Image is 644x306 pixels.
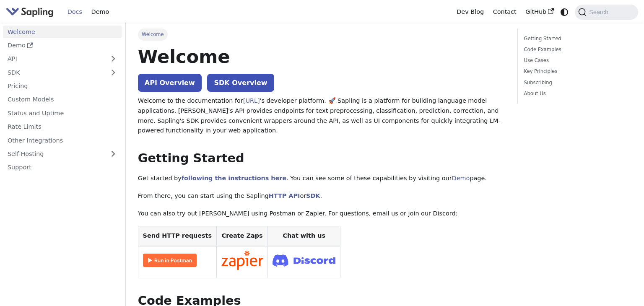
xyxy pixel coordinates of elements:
a: Pricing [3,80,122,92]
a: Support [3,161,122,174]
img: Connect in Zapier [221,251,263,270]
a: Other Integrations [3,134,122,146]
button: Expand sidebar category 'API' [105,53,122,65]
p: Get started by . You can see some of these capabilities by visiting our page. [138,174,506,184]
span: Welcome [138,29,168,40]
h2: Getting Started [138,151,506,166]
a: Use Cases [524,57,629,65]
a: Custom Models [3,93,122,106]
a: Dev Blog [452,5,488,18]
img: Run in Postman [143,254,197,267]
th: Send HTTP requests [138,226,216,246]
h1: Welcome [138,45,506,68]
p: From there, you can start using the Sapling or . [138,191,506,201]
button: Search (Command+K) [575,5,638,20]
a: Demo [87,5,114,18]
span: Search [587,9,613,16]
img: Join Discord [273,252,335,269]
a: SDK [306,192,320,199]
a: GitHub [521,5,558,18]
a: Contact [488,5,521,18]
img: Sapling.ai [6,6,54,18]
a: Getting Started [524,35,629,43]
a: Key Principles [524,67,629,75]
a: API [3,53,105,65]
a: following the instructions here [182,175,286,182]
a: Demo [3,39,122,52]
a: Welcome [3,26,122,38]
a: API Overview [138,74,202,92]
a: Rate Limits [3,121,122,133]
a: SDK Overview [207,74,274,92]
button: Switch between dark and light mode (currently system mode) [558,6,571,18]
a: [URL] [243,97,260,104]
p: You can also try out [PERSON_NAME] using Postman or Zapier. For questions, email us or join our D... [138,209,506,219]
th: Chat with us [268,226,340,246]
a: Subscribing [524,79,629,87]
a: HTTP API [269,192,300,199]
a: About Us [524,90,629,98]
a: Status and Uptime [3,107,122,119]
button: Expand sidebar category 'SDK' [105,66,122,78]
nav: Breadcrumbs [138,29,506,40]
a: Demo [452,175,470,182]
a: Self-Hosting [3,148,122,160]
th: Create Zaps [216,226,268,246]
a: Code Examples [524,46,629,54]
a: Sapling.aiSapling.ai [6,6,57,18]
p: Welcome to the documentation for 's developer platform. 🚀 Sapling is a platform for building lang... [138,96,506,136]
a: Docs [63,5,87,18]
a: SDK [3,66,105,78]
